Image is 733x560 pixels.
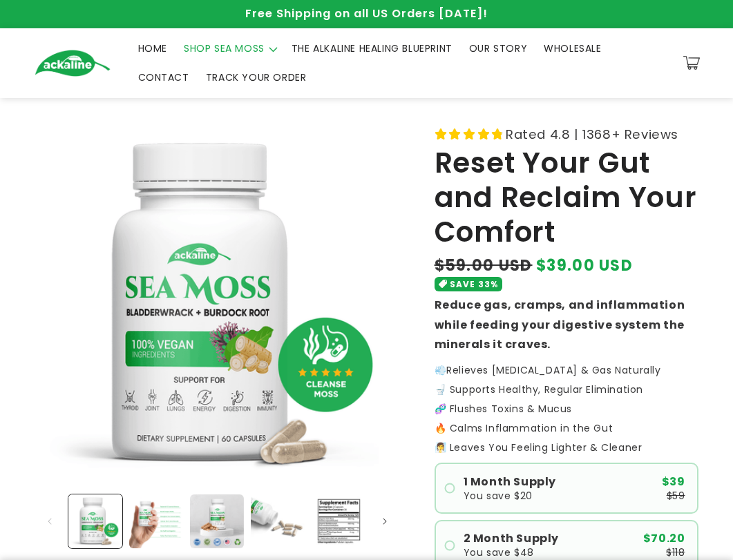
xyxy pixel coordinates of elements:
[68,494,122,548] button: Load image 1 in gallery view
[461,34,535,63] a: OUR STORY
[435,146,698,250] h1: Reset Your Gut and Reclaim Your Comfort
[435,363,447,377] strong: 💨
[370,506,400,537] button: Slide right
[245,6,488,21] span: Free Shipping on all US Orders [DATE]!
[138,42,167,55] span: HOME
[536,254,633,277] span: $39.00 USD
[435,297,685,353] strong: Reduce gas, cramps, and inflammation while feeding your digestive system the minerals it craves.
[469,42,527,55] span: OUR STORY
[190,494,244,548] button: Load image 3 in gallery view
[175,34,283,63] summary: SHOP SEA MOSS
[206,71,307,84] span: TRACK YOUR ORDER
[35,506,65,537] button: Slide left
[130,63,198,92] a: CONTACT
[450,277,498,291] span: SAVE 33%
[544,42,601,55] span: WHOLESALE
[35,50,111,77] img: Ackaline
[643,533,685,544] span: $70.20
[464,476,556,487] span: 1 Month Supply
[535,34,609,63] a: WHOLESALE
[667,491,685,501] span: $59
[464,533,559,544] span: 2 Month Supply
[129,494,183,548] button: Load image 2 in gallery view
[506,123,678,146] span: Rated 4.8 | 1368+ Reviews
[435,365,698,433] p: Relieves [MEDICAL_DATA] & Gas Naturally 🚽 Supports Healthy, Regular Elimination 🧬 Flushes Toxins ...
[464,548,534,557] span: You save $48
[666,548,685,557] span: $118
[435,443,698,452] p: 🧖‍♀️ Leaves You Feeling Lighter & Cleaner
[312,494,365,548] button: Load image 5 in gallery view
[464,491,533,501] span: You save $20
[130,34,175,63] a: HOME
[35,123,400,552] media-gallery: Gallery Viewer
[251,494,305,548] button: Load image 4 in gallery view
[283,34,461,63] a: THE ALKALINE HEALING BLUEPRINT
[292,42,453,55] span: THE ALKALINE HEALING BLUEPRINT
[435,254,533,277] s: $59.00 USD
[184,42,265,55] span: SHOP SEA MOSS
[662,476,685,487] span: $39
[198,63,315,92] a: TRACK YOUR ORDER
[138,71,189,84] span: CONTACT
